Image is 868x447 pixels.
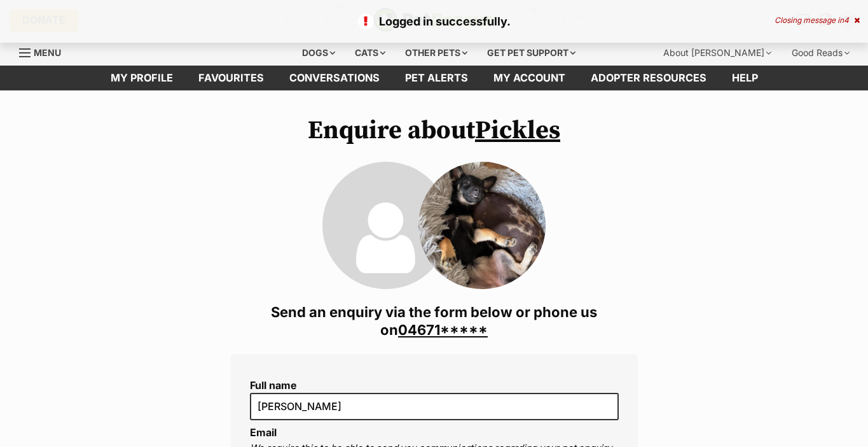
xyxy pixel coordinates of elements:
[293,40,344,66] div: Dogs
[231,116,638,145] h1: Enquire about
[578,66,719,90] a: Adopter resources
[346,40,394,66] div: Cats
[392,66,481,90] a: Pet alerts
[186,66,277,90] a: Favourites
[250,393,619,420] input: E.g. Jimmy Chew
[277,66,392,90] a: conversations
[250,426,277,439] label: Email
[783,40,858,66] div: Good Reads
[396,40,476,66] div: Other pets
[98,66,186,90] a: My profile
[654,40,780,66] div: About [PERSON_NAME]
[34,47,61,58] span: Menu
[231,303,638,339] h3: Send an enquiry via the form below or phone us on
[481,66,578,90] a: My account
[719,66,771,90] a: Help
[19,40,70,63] a: Menu
[418,162,546,289] img: Pickles
[478,40,584,66] div: Get pet support
[250,380,619,391] label: Full name
[475,115,560,146] a: Pickles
